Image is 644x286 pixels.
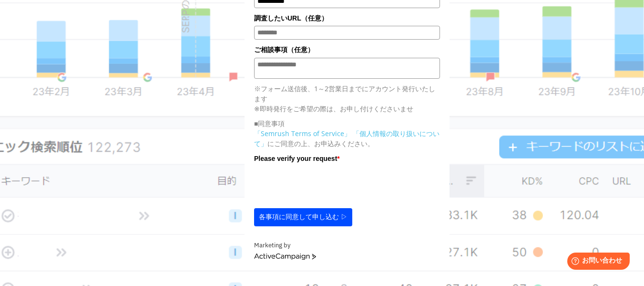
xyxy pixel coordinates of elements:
[254,153,440,164] label: Please verify your request
[254,129,351,138] a: 「Semrush Terms of Service」
[254,118,440,128] p: ■同意事項
[254,166,399,203] iframe: reCAPTCHA
[254,241,440,251] div: Marketing by
[254,208,352,226] button: 各事項に同意して申し込む ▷
[254,84,440,114] p: ※フォーム送信後、1～2営業日までにアカウント発行いたします ※即時発行をご希望の際は、お申し付けくださいませ
[254,128,440,148] p: にご同意の上、お申込みください。
[254,129,440,148] a: 「個人情報の取り扱いについて」
[254,13,440,23] label: 調査したいURL（任意）
[254,44,440,55] label: ご相談事項（任意）
[559,249,634,275] iframe: Help widget launcher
